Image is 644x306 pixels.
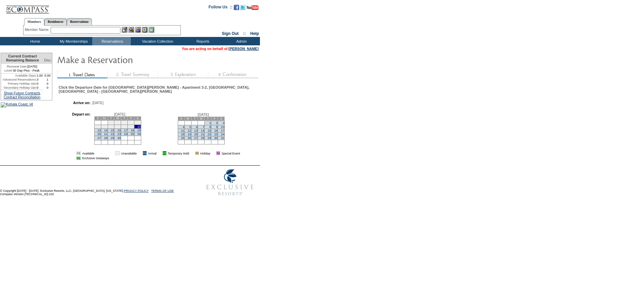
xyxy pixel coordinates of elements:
[221,37,260,45] td: Admin
[128,116,135,120] td: F
[138,132,141,136] a: 26
[200,166,260,199] img: Exclusive Resorts
[97,129,101,132] a: 13
[4,95,41,99] a: Contract Reconciliation
[198,113,209,117] span: [DATE]
[135,116,141,120] td: S
[57,53,191,66] img: Make Reservation
[201,136,204,140] a: 28
[151,189,174,192] a: TERMS OF USE
[76,157,80,160] td: 01
[44,18,67,25] a: Residences
[94,125,101,128] td: 6
[208,136,211,140] a: 29
[214,129,218,132] a: 16
[97,136,101,140] a: 27
[212,151,215,155] img: i.gif
[1,69,43,74] td: 30 Day Plus - Peak
[114,112,125,116] span: [DATE]
[101,125,108,128] td: 7
[247,5,259,10] img: Subscribe to our YouTube Channel
[57,71,107,78] img: step1_state2.gif
[221,129,224,132] a: 17
[110,151,114,155] img: i.gif
[250,31,259,36] a: Help
[1,53,43,64] td: Current Contract Remaining Balance
[198,117,205,120] td: W
[43,86,52,90] td: 0
[209,121,211,125] a: 1
[131,132,134,136] a: 25
[4,69,13,73] span: Level:
[221,151,240,155] td: Special Event
[216,125,218,129] a: 9
[247,7,259,11] a: Subscribe to our YouTube Channel
[115,151,119,155] td: 01
[222,31,238,36] a: Sign Out
[117,132,121,136] a: 23
[194,136,198,140] a: 27
[181,133,184,136] a: 18
[62,112,91,146] td: Depart on:
[117,129,121,132] a: 16
[191,117,198,120] td: T
[168,151,189,155] td: Temporary Hold
[181,129,184,132] a: 11
[117,136,121,140] a: 30
[128,125,135,128] td: 11
[43,78,52,82] td: 1
[121,151,137,155] td: Unavailable
[131,129,134,132] a: 18
[122,27,127,33] img: b_edit.gif
[201,129,204,132] a: 14
[221,133,224,136] a: 24
[121,125,128,128] td: 10
[194,129,198,132] a: 13
[15,37,54,45] td: Home
[196,125,198,129] a: 6
[44,58,52,62] span: Disc.
[240,7,246,11] a: Follow us on Twitter
[7,64,27,69] span: Renewal Date:
[1,78,37,82] td: Advanced Reservations:
[189,125,191,129] a: 5
[92,37,131,45] td: Reservations
[240,5,246,10] img: Follow us on Twitter
[229,47,259,51] a: [PERSON_NAME]
[108,116,114,120] td: T
[194,133,198,136] a: 20
[158,151,161,155] img: i.gif
[187,129,191,132] a: 12
[37,78,43,82] td: 3
[121,120,128,125] td: 3
[76,151,80,155] td: 01
[121,116,128,120] td: T
[195,151,199,155] td: 01
[108,125,114,128] td: 8
[24,18,45,26] a: Members
[221,125,224,129] a: 10
[187,133,191,136] a: 19
[135,120,141,125] td: 5
[124,132,127,136] a: 24
[114,116,121,120] td: W
[62,101,91,105] td: Arrive on:
[94,116,101,120] td: S
[128,120,135,125] td: 4
[114,125,121,128] td: 9
[205,117,211,120] td: T
[184,117,191,120] td: M
[1,82,37,86] td: Primary Holiday Opt:
[1,64,43,69] td: [DATE]
[43,82,52,86] td: 0
[107,71,158,78] img: step2_state1.gif
[209,4,232,12] td: Follow Us ::
[97,132,101,136] a: 20
[1,74,37,78] td: Available Days:
[124,189,149,192] a: PRIVACY POLICY
[163,151,166,155] td: 01
[111,136,114,140] a: 29
[104,136,107,140] a: 28
[203,125,204,129] a: 7
[158,71,208,78] img: step3_state1.gif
